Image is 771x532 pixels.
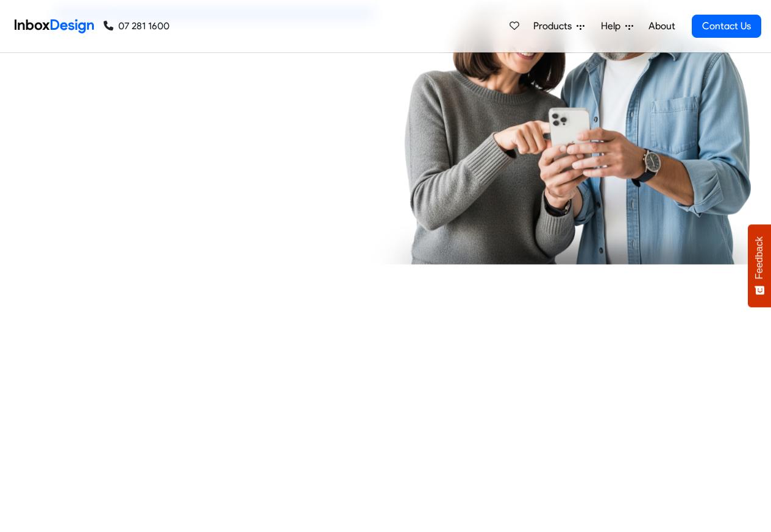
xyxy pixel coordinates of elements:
[104,19,169,34] a: 07 281 1600
[748,224,771,307] button: Feedback - Show survey
[528,14,589,38] a: Products
[601,19,625,34] span: Help
[692,15,761,38] a: Contact Us
[645,14,678,38] a: About
[754,236,765,279] span: Feedback
[533,19,577,34] span: Products
[596,14,638,38] a: Help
